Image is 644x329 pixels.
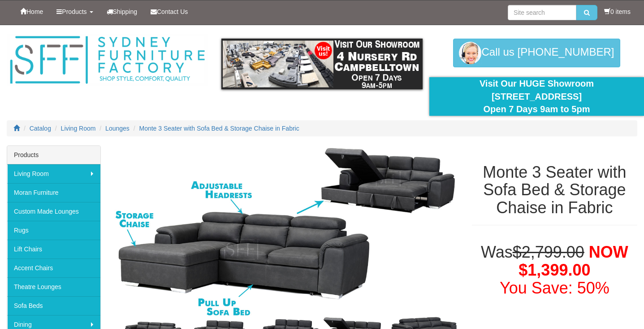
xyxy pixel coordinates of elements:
[519,243,628,279] span: NOW $1,399.00
[157,8,188,15] span: Contact Us
[7,240,100,259] a: Lift Chairs
[436,77,637,116] div: Visit Our HUGE Showroom [STREET_ADDRESS] Open 7 Days 9am to 5pm
[30,125,51,132] a: Catalog
[61,125,96,132] a: Living Room
[7,221,100,240] a: Rugs
[472,243,637,297] h1: Was
[144,0,194,23] a: Contact Us
[508,5,576,20] input: Site search
[139,125,299,132] a: Monte 3 Seater with Sofa Bed & Storage Chaise in Fabric
[513,243,584,261] del: $2,799.00
[7,183,100,202] a: Moran Furniture
[100,0,144,23] a: Shipping
[105,125,130,132] a: Lounges
[604,7,631,16] li: 0 items
[7,296,100,315] a: Sofa Beds
[7,34,208,86] img: Sydney Furniture Factory
[13,0,50,23] a: Home
[472,163,637,217] h1: Monte 3 Seater with Sofa Bed & Storage Chaise in Fabric
[7,202,100,221] a: Custom Made Lounges
[7,146,100,164] div: Products
[26,8,43,15] span: Home
[221,39,423,89] img: showroom.gif
[7,259,100,277] a: Accent Chairs
[7,277,100,296] a: Theatre Lounges
[113,8,138,15] span: Shipping
[500,279,609,297] font: You Save: 50%
[50,0,99,23] a: Products
[7,164,100,183] a: Living Room
[62,8,86,15] span: Products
